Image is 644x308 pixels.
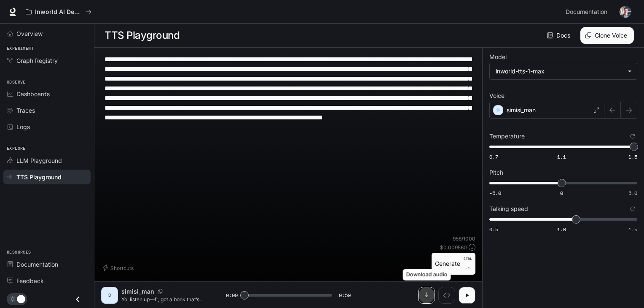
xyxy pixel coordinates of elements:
p: Voice [489,93,504,99]
a: TTS Playground [3,170,91,184]
span: 1.0 [557,226,566,233]
button: User avatar [617,3,634,20]
a: Overview [3,26,91,41]
span: Overview [16,29,43,38]
span: 0:59 [339,291,351,300]
a: Documentation [3,257,91,272]
p: Inworld AI Demos [35,8,82,16]
span: 0.5 [489,226,498,233]
button: Copy Voice ID [154,289,166,294]
div: inworld-tts-1-max [496,67,623,76]
button: Download audio [418,287,435,304]
span: 0.7 [489,153,498,160]
span: 0:00 [226,291,238,300]
button: All workspaces [22,3,95,20]
button: GenerateCTRL +⏎ [432,253,475,275]
p: Temperature [489,133,525,139]
span: 0 [560,189,563,197]
h1: TTS Playground [105,27,180,44]
span: -5.0 [489,189,501,197]
span: TTS Playground [16,173,62,181]
span: Logs [16,122,30,131]
button: Clone Voice [580,27,634,44]
span: Dark mode toggle [17,294,25,303]
img: User avatar [620,6,631,18]
div: inworld-tts-1-max [490,63,637,79]
div: Download audio [403,269,451,281]
span: Feedback [16,276,44,285]
p: Model [489,54,507,60]
span: 1.5 [628,153,637,160]
span: Documentation [16,260,58,269]
button: Reset to default [628,132,637,141]
a: Traces [3,103,91,118]
a: Logs [3,119,91,134]
p: 956 / 1000 [453,235,475,242]
span: Documentation [566,7,607,17]
a: LLM Playground [3,153,91,168]
a: Docs [545,27,574,44]
span: LLM Playground [16,156,62,165]
p: simisi_man [507,106,536,114]
p: Pitch [489,170,503,176]
p: simisi_man [121,287,154,296]
span: Traces [16,106,35,115]
span: Graph Registry [16,56,58,65]
button: Inspect [438,287,455,304]
a: Documentation [562,3,614,20]
span: Dashboards [16,89,50,98]
button: Reset to default [628,204,637,213]
a: Dashboards [3,86,91,101]
button: Close drawer [68,291,87,308]
p: Talking speed [489,206,528,212]
div: D [103,289,116,302]
span: 5.0 [628,189,637,197]
p: ⏎ [464,256,472,271]
button: Shortcuts [101,261,137,275]
span: 1.1 [557,153,566,160]
p: CTRL + [464,256,472,266]
p: $ 0.009560 [440,244,467,251]
span: 1.5 [628,226,637,233]
a: Feedback [3,273,91,288]
a: Graph Registry [3,53,91,68]
p: Yo, listen up—fr, got a book that’s got me like, “How do I show y’all this?!” It’s The Old Witch ... [121,296,206,303]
